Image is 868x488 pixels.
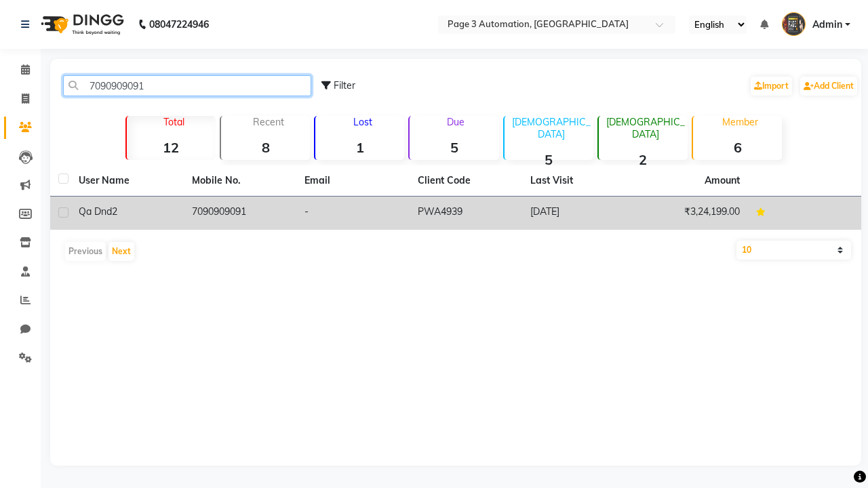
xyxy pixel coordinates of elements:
[35,5,127,43] img: logo
[221,139,310,156] strong: 8
[635,197,749,230] td: ₹3,24,199.00
[226,116,310,128] p: Recent
[410,165,523,197] th: Client Code
[693,139,782,156] strong: 6
[782,12,806,36] img: Admin
[79,205,117,218] span: Qa Dnd2
[599,151,688,168] strong: 2
[698,116,782,128] p: Member
[334,79,355,91] span: Filter
[604,116,688,140] p: [DEMOGRAPHIC_DATA]
[522,197,635,230] td: [DATE]
[410,139,498,156] strong: 5
[132,116,216,128] p: Total
[296,197,410,230] td: -
[751,77,792,96] a: Import
[184,165,297,197] th: Mobile No.
[149,5,209,43] b: 08047224946
[184,197,297,230] td: 7090909091
[800,77,857,96] a: Add Client
[296,165,410,197] th: Email
[412,116,498,128] p: Due
[127,139,216,156] strong: 12
[510,116,593,140] p: [DEMOGRAPHIC_DATA]
[321,116,404,128] p: Lost
[505,151,593,168] strong: 5
[71,165,184,197] th: User Name
[410,197,523,230] td: PWA4939
[812,18,842,32] span: Admin
[522,165,635,197] th: Last Visit
[315,139,404,156] strong: 1
[696,165,748,196] th: Amount
[63,75,311,96] input: Search by Name/Mobile/Email/Code
[108,242,134,261] button: Next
